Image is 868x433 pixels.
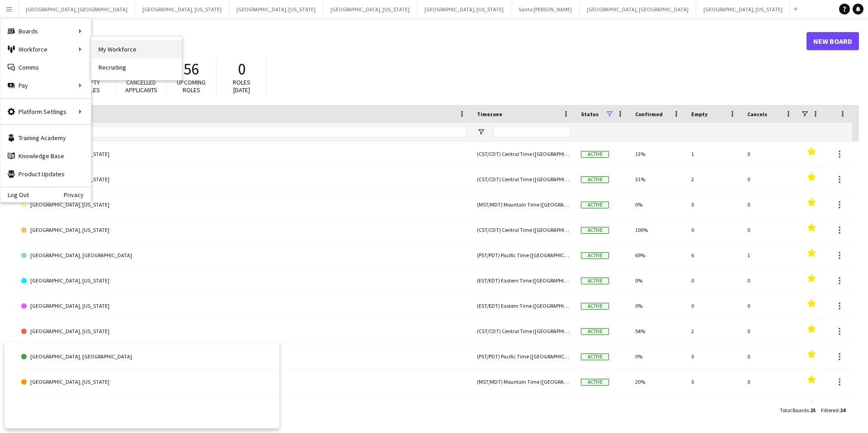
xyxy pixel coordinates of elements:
[135,0,229,18] button: [GEOGRAPHIC_DATA], [US_STATE]
[91,40,182,58] a: My Workforce
[780,407,809,414] span: Total Boards
[323,0,417,18] button: [GEOGRAPHIC_DATA], [US_STATE]
[511,0,580,18] button: Santa [PERSON_NAME]
[686,344,742,369] div: 0
[742,369,798,394] div: 0
[686,192,742,217] div: 0
[477,128,485,136] button: Open Filter Menu
[742,167,798,192] div: 0
[5,342,279,428] iframe: Popup CTA
[472,243,576,268] div: (PST/PDT) Pacific Time ([GEOGRAPHIC_DATA] & [GEOGRAPHIC_DATA])
[630,369,686,394] div: 20%
[21,217,466,243] a: [GEOGRAPHIC_DATA], [US_STATE]
[91,58,182,76] a: Recruiting
[125,78,157,94] span: Cancelled applicants
[742,141,798,166] div: 0
[581,303,609,310] span: Active
[472,319,576,344] div: (CST/CDT) Central Time ([GEOGRAPHIC_DATA] & [GEOGRAPHIC_DATA])
[417,0,511,18] button: [GEOGRAPHIC_DATA], [US_STATE]
[686,369,742,394] div: 0
[38,127,466,137] input: Board name Filter Input
[472,268,576,293] div: (EST/EDT) Eastern Time ([GEOGRAPHIC_DATA] & [GEOGRAPHIC_DATA])
[581,151,609,158] span: Active
[233,78,250,94] span: Roles [DATE]
[742,192,798,217] div: 0
[840,407,845,414] span: 24
[742,217,798,242] div: 0
[472,141,576,166] div: (CST/CDT) Central Time ([GEOGRAPHIC_DATA] & [GEOGRAPHIC_DATA])
[686,141,742,166] div: 1
[630,268,686,293] div: 0%
[472,293,576,318] div: (EST/EDT) Eastern Time ([GEOGRAPHIC_DATA] & [GEOGRAPHIC_DATA])
[747,111,767,118] span: Cancels
[581,252,609,259] span: Active
[581,353,609,360] span: Active
[691,111,708,118] span: Empty
[581,328,609,335] span: Active
[493,127,570,137] input: Timezone Filter Input
[696,0,790,18] button: [GEOGRAPHIC_DATA], [US_STATE]
[472,192,576,217] div: (MST/MDT) Mountain Time ([GEOGRAPHIC_DATA] & [GEOGRAPHIC_DATA])
[635,111,663,118] span: Confirmed
[686,319,742,344] div: 2
[630,344,686,369] div: 0%
[16,34,807,48] h1: Boards
[686,167,742,192] div: 2
[780,401,816,419] div: :
[472,217,576,242] div: (CST/CDT) Central Time ([GEOGRAPHIC_DATA] & [GEOGRAPHIC_DATA])
[742,344,798,369] div: 0
[686,293,742,318] div: 0
[821,401,845,419] div: :
[477,111,502,118] span: Timezone
[630,243,686,268] div: 69%
[821,407,839,414] span: Filtered
[21,243,466,268] a: [GEOGRAPHIC_DATA], [GEOGRAPHIC_DATA]
[0,147,91,165] a: Knowledge Base
[0,129,91,147] a: Training Academy
[472,167,576,192] div: (CST/CDT) Central Time ([GEOGRAPHIC_DATA] & [GEOGRAPHIC_DATA])
[0,76,91,94] div: Pay
[686,395,742,419] div: 0
[177,78,206,94] span: Upcoming roles
[630,167,686,192] div: 31%
[742,319,798,344] div: 0
[21,141,466,167] a: [GEOGRAPHIC_DATA], [US_STATE]
[581,111,599,118] span: Status
[686,268,742,293] div: 0
[581,278,609,284] span: Active
[21,192,466,217] a: [GEOGRAPHIC_DATA], [US_STATE]
[581,176,609,183] span: Active
[580,0,696,18] button: [GEOGRAPHIC_DATA], [GEOGRAPHIC_DATA]
[581,202,609,208] span: Active
[0,103,91,121] div: Platform Settings
[64,191,91,198] a: Privacy
[630,217,686,242] div: 100%
[686,243,742,268] div: 6
[184,59,199,79] span: 56
[0,58,91,76] a: Comms
[742,395,798,419] div: 0
[581,379,609,386] span: Active
[21,293,466,319] a: [GEOGRAPHIC_DATA], [US_STATE]
[630,293,686,318] div: 0%
[0,191,29,198] a: Log Out
[472,395,576,419] div: (PST/PDT) Pacific Time ([GEOGRAPHIC_DATA] & [GEOGRAPHIC_DATA])
[630,192,686,217] div: 0%
[0,165,91,183] a: Product Updates
[742,293,798,318] div: 0
[630,141,686,166] div: 13%
[238,59,245,79] span: 0
[0,22,91,40] div: Boards
[581,227,609,234] span: Active
[472,344,576,369] div: (PST/PDT) Pacific Time ([GEOGRAPHIC_DATA] & [GEOGRAPHIC_DATA])
[19,0,135,18] button: [GEOGRAPHIC_DATA], [GEOGRAPHIC_DATA]
[229,0,323,18] button: [GEOGRAPHIC_DATA], [US_STATE]
[21,167,466,192] a: [GEOGRAPHIC_DATA], [US_STATE]
[472,369,576,394] div: (MST/MDT) Mountain Time ([GEOGRAPHIC_DATA] & [GEOGRAPHIC_DATA])
[21,268,466,293] a: [GEOGRAPHIC_DATA], [US_STATE]
[0,40,91,58] div: Workforce
[742,268,798,293] div: 0
[810,407,816,414] span: 25
[807,32,859,50] a: New Board
[630,319,686,344] div: 54%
